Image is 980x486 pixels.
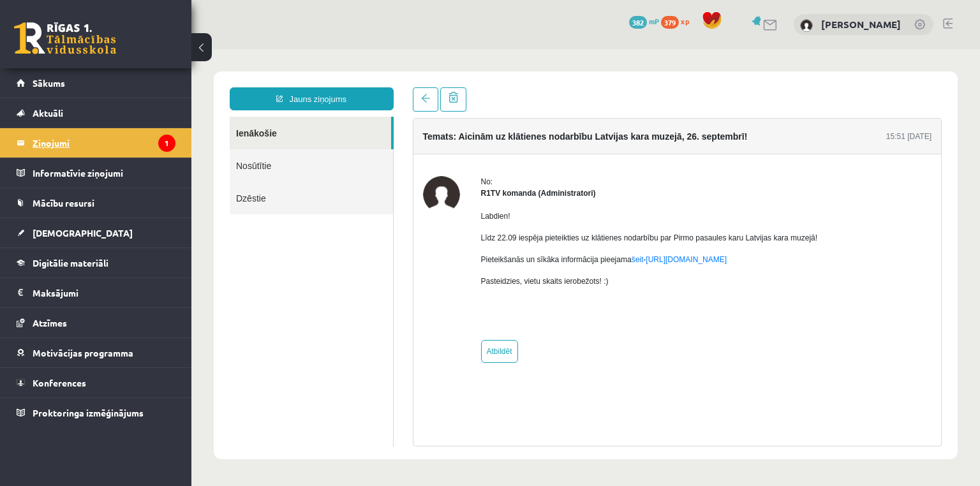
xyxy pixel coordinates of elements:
span: Digitālie materiāli [33,257,108,269]
span: Proktoringa izmēģinājums [33,407,144,418]
span: Konferences [33,377,86,388]
i: 1 [158,135,175,152]
span: [DEMOGRAPHIC_DATA] [33,227,133,239]
a: Ziņojumi1 [17,128,175,158]
a: Motivācijas programma [17,338,175,367]
span: 382 [629,16,647,29]
a: [URL][DOMAIN_NAME] [454,206,535,215]
legend: Ziņojumi [33,128,175,158]
span: Atzīmes [33,317,67,328]
p: Pasteidzies, vietu skaits ierobežots! :) [290,226,627,238]
a: Dzēstie [38,133,202,165]
div: 15:51 [DATE] [695,82,740,93]
legend: Informatīvie ziņojumi [33,158,175,188]
a: Rīgas 1. Tālmācības vidusskola [14,22,116,54]
legend: Maksājumi [33,278,175,307]
a: Atbildēt [290,291,327,314]
a: Jauns ziņojums [38,38,202,61]
a: Sākums [17,68,175,98]
span: mP [649,16,659,26]
a: Aktuāli [17,98,175,128]
img: Marta Broka [800,19,813,32]
a: Mācību resursi [17,188,175,217]
span: Sākums [33,77,65,89]
h4: Temats: Aicinām uz klātienes nodarbību Latvijas kara muzejā, 26. septembrī! [232,82,556,92]
p: Labdien! [290,161,627,173]
a: Proktoringa izmēģinājums [17,398,175,427]
strong: R1TV komanda (Administratori) [290,140,405,149]
img: R1TV komanda [232,127,269,164]
span: Aktuāli [33,107,63,119]
span: Motivācijas programma [33,347,133,358]
a: 382 mP [629,16,659,26]
a: [DEMOGRAPHIC_DATA] [17,218,175,247]
span: 379 [661,16,679,29]
a: [PERSON_NAME] [821,18,901,31]
a: Atzīmes [17,308,175,337]
p: Līdz 22.09 iespēja pieteikties uz klātienes nodarbību par Pirmo pasaules karu Latvijas kara muzejā! [290,183,627,195]
a: Ienākošie [38,68,200,100]
a: Konferences [17,368,175,397]
a: Maksājumi [17,278,175,307]
a: šeit [440,206,452,215]
span: Mācību resursi [33,197,94,209]
span: xp [681,16,689,26]
a: Informatīvie ziņojumi [17,158,175,188]
a: Digitālie materiāli [17,248,175,277]
a: 379 xp [661,16,695,26]
div: No: [290,127,627,138]
a: Nosūtītie [38,100,202,133]
p: Pieteikšanās un sīkāka informācija pieejama - [290,205,627,216]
